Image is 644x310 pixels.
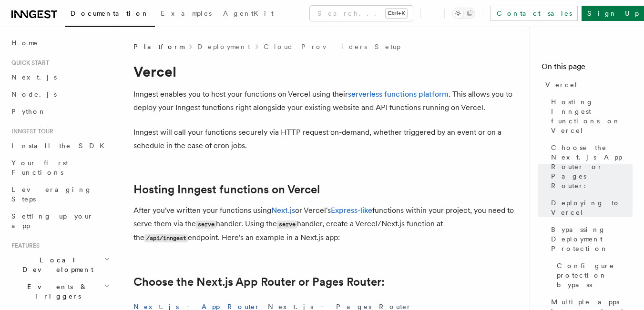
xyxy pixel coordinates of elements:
h4: On this page [542,61,633,76]
a: Next.js [271,206,295,215]
a: Home [8,34,112,51]
a: Vercel [542,76,633,93]
span: Features [8,242,40,250]
a: Bypassing Deployment Protection [547,221,633,257]
p: After you've written your functions using or Vercel's functions within your project, you need to ... [133,204,515,245]
span: Local Development [8,255,104,274]
span: Choose the Next.js App Router or Pages Router: [551,143,633,190]
span: Bypassing Deployment Protection [551,225,633,253]
span: Hosting Inngest functions on Vercel [551,97,633,135]
a: Examples [155,3,217,26]
span: Examples [161,10,212,17]
button: Toggle dark mode [452,8,475,19]
a: Setting up your app [8,208,112,234]
a: Your first Functions [8,154,112,181]
a: Python [8,103,112,120]
span: Node.js [11,90,57,98]
a: Hosting Inngest functions on Vercel [547,93,633,139]
span: Events & Triggers [8,282,104,301]
span: Your first Functions [11,159,68,176]
a: Deployment [197,42,250,51]
a: Deploying to Vercel [547,194,633,221]
button: Local Development [8,251,112,278]
button: Events & Triggers [8,278,112,305]
a: Hosting Inngest functions on Vercel [133,183,320,196]
p: Inngest will call your functions securely via HTTP request on-demand, whether triggered by an eve... [133,126,515,152]
span: Install the SDK [11,142,110,150]
a: Node.js [8,86,112,103]
a: Choose the Next.js App Router or Pages Router: [133,275,385,289]
a: Configure protection bypass [553,257,633,293]
button: Search...Ctrl+K [310,6,413,21]
span: Home [11,38,38,48]
a: Choose the Next.js App Router or Pages Router: [547,139,633,194]
a: Cloud Providers Setup [264,42,400,51]
a: Express-like [331,206,372,215]
a: Contact sales [491,6,578,21]
span: Setting up your app [11,212,93,230]
code: serve [277,220,297,229]
span: Platform [133,42,184,51]
span: Inngest tour [8,128,53,135]
a: Next.js [8,69,112,86]
span: Vercel [545,80,578,90]
span: Deploying to Vercel [551,198,633,217]
p: Inngest enables you to host your functions on Vercel using their . This allows you to deploy your... [133,88,515,114]
a: Documentation [65,3,155,27]
a: AgentKit [217,3,279,26]
a: Leveraging Steps [8,181,112,208]
kbd: Ctrl+K [386,9,407,18]
span: Configure protection bypass [557,261,633,290]
span: Quick start [8,59,49,67]
a: serverless functions platform [348,90,449,99]
code: /api/inngest [144,234,188,242]
code: serve [196,220,216,229]
span: AgentKit [223,10,274,17]
h1: Vercel [133,63,515,80]
a: Install the SDK [8,137,112,154]
span: Next.js [11,73,57,81]
span: Leveraging Steps [11,186,92,203]
span: Python [11,108,46,115]
span: Documentation [71,10,149,17]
